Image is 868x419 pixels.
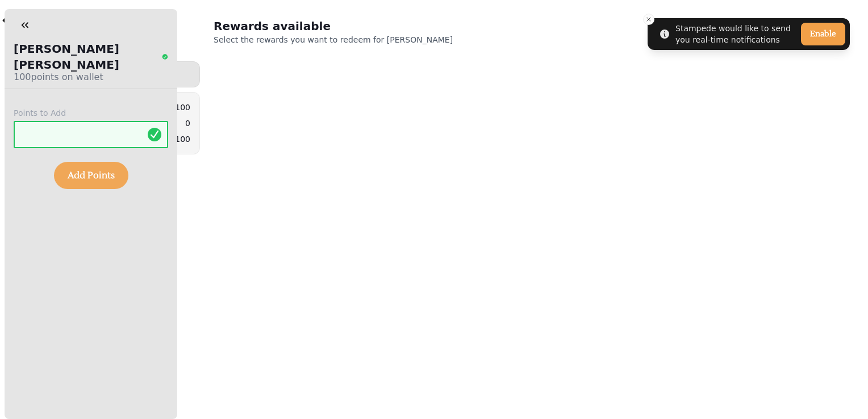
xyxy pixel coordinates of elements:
[675,23,796,45] div: Stampede would like to send you real-time notifications
[801,23,845,45] button: Enable
[68,171,115,180] span: Add Points
[185,118,190,129] p: 0
[14,70,168,84] p: 100 points on wallet
[643,14,654,25] button: Close toast
[54,162,128,189] button: Add Points
[214,34,504,45] p: Select the rewards you want to redeem for
[14,107,168,119] label: Points to Add
[175,102,190,113] p: 100
[175,133,190,145] p: 100
[214,18,432,34] h2: Rewards available
[387,35,453,44] span: [PERSON_NAME]
[14,41,160,73] p: [PERSON_NAME] [PERSON_NAME]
